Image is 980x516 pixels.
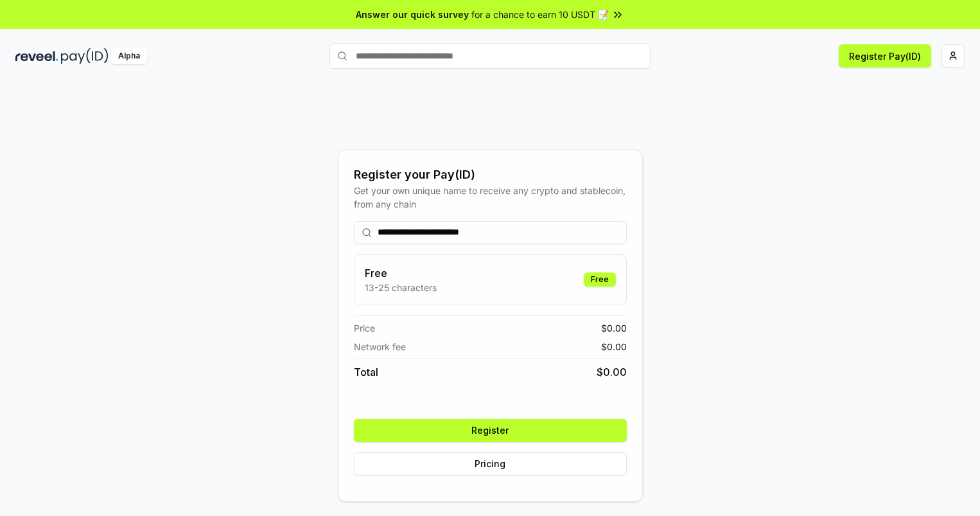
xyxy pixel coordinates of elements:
[601,321,627,335] span: $ 0.00
[354,364,378,380] span: Total
[354,184,627,211] div: Get your own unique name to receive any crypto and stablecoin, from any chain
[15,48,58,64] img: reveel_dark
[354,166,627,184] div: Register your Pay(ID)
[584,272,616,287] div: Free
[354,452,627,476] button: Pricing
[365,281,437,294] p: 13-25 characters
[597,364,627,380] span: $ 0.00
[471,8,609,21] span: for a chance to earn 10 USDT 📝
[111,48,147,64] div: Alpha
[354,321,375,335] span: Price
[601,340,627,353] span: $ 0.00
[354,340,406,353] span: Network fee
[356,8,469,21] span: Answer our quick survey
[365,265,437,281] h3: Free
[839,44,931,67] button: Register Pay(ID)
[354,419,627,442] button: Register
[61,48,109,64] img: pay_id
